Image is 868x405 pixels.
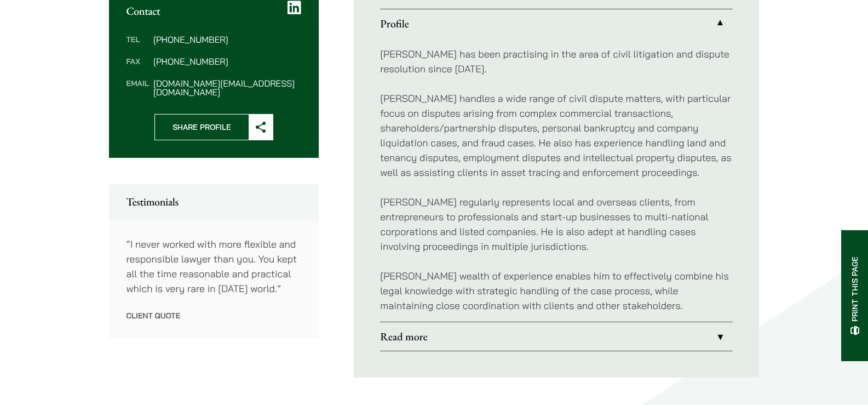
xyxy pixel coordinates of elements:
dd: [PHONE_NUMBER] [153,35,301,44]
dt: Email [127,79,149,96]
p: [PERSON_NAME] regularly represents local and overseas clients, from entrepreneurs to professional... [380,195,733,254]
div: Profile [380,38,733,322]
dd: [DOMAIN_NAME][EMAIL_ADDRESS][DOMAIN_NAME] [153,79,301,96]
dt: Tel [127,35,149,57]
a: Profile [380,9,733,38]
p: [PERSON_NAME] wealth of experience enables him to effectively combine his legal knowledge with st... [380,269,733,313]
a: Read more [380,322,733,351]
dd: [PHONE_NUMBER] [153,57,301,66]
h2: Contact [127,4,302,18]
p: [PERSON_NAME] has been practising in the area of civil litigation and dispute resolution since [D... [380,47,733,76]
p: [PERSON_NAME] handles a wide range of civil dispute matters, with particular focus on disputes ar... [380,91,733,180]
button: Share Profile [154,114,273,140]
dt: Fax [127,57,149,79]
p: “I never worked with more flexible and responsible lawyer than you. You kept all the time reasona... [127,237,302,296]
p: Client Quote [127,311,302,321]
span: Share Profile [155,115,249,140]
h2: Testimonials [127,195,302,208]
